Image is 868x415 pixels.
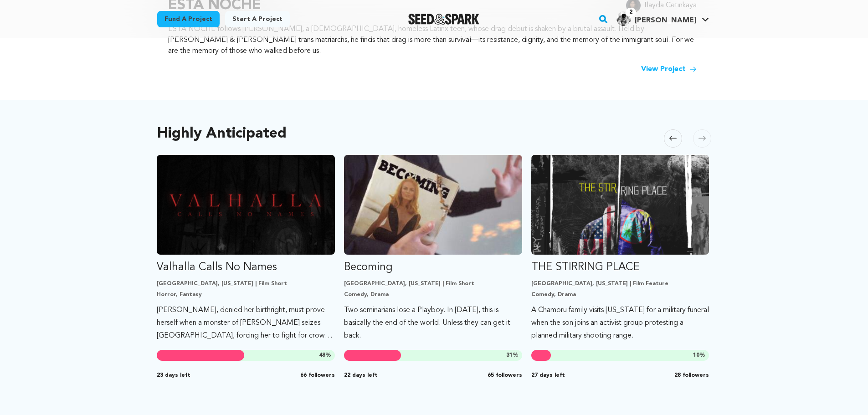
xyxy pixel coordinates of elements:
a: Fund Valhalla Calls No Names [157,155,335,342]
span: 66 followers [300,372,335,379]
a: Fund a project [157,11,220,27]
p: Two seminarians lose a Playboy. In [DATE], this is basically the end of the world. Unless they ca... [344,304,522,342]
a: View Project [641,64,697,75]
a: Fund THE STIRRING PLACE [531,155,709,342]
span: 23 days left [157,372,190,379]
p: A Chamoru family visits [US_STATE] for a military funeral when the son joins an activist group pr... [531,304,709,342]
img: Seed&Spark Logo Dark Mode [408,14,480,25]
a: Seed&Spark Homepage [408,14,480,25]
p: Horror, Fantasy [157,291,335,298]
span: 10 [693,353,699,358]
span: [PERSON_NAME] [635,17,696,24]
p: [PERSON_NAME], denied her birthright, must prove herself when a monster of [PERSON_NAME] seizes [... [157,304,335,342]
img: picture.jpeg [616,11,631,26]
p: THE STIRRING PLACE [531,260,709,275]
p: Becoming [344,260,522,275]
p: Comedy, Drama [344,291,522,298]
p: Comedy, Drama [531,291,709,298]
p: ESTA NOCHE follows [PERSON_NAME], a [DEMOGRAPHIC_DATA], homeless Latinx teen, whose drag debut is... [168,24,697,56]
span: 28 followers [674,372,709,379]
span: % [693,352,705,359]
h2: Highly Anticipated [157,128,287,140]
a: Start a project [225,11,290,27]
span: 31 [506,353,513,358]
span: 65 followers [488,372,522,379]
div: Trevor H.'s Profile [616,11,696,26]
span: 48 [319,353,325,358]
span: Trevor H.'s Profile [615,10,711,29]
a: Trevor H.'s Profile [615,10,711,26]
p: [GEOGRAPHIC_DATA], [US_STATE] | Film Short [157,280,335,287]
span: % [506,352,519,359]
p: [GEOGRAPHIC_DATA], [US_STATE] | Film Feature [531,280,709,287]
p: [GEOGRAPHIC_DATA], [US_STATE] | Film Short [344,280,522,287]
span: 2 [626,8,636,17]
p: Valhalla Calls No Names [157,260,335,275]
span: 27 days left [531,372,565,379]
span: % [319,352,331,359]
span: 22 days left [344,372,378,379]
a: Fund Becoming [344,155,522,342]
